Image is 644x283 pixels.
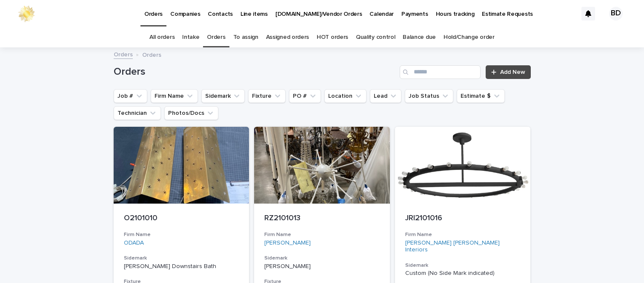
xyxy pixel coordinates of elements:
button: Job Status [405,89,453,103]
p: RZ2101013 [264,214,380,223]
a: HOT orders [317,27,348,47]
h3: Sidemark [124,255,239,262]
button: PO # [289,89,321,103]
img: 0ffKfDbyRa2Iv8hnaAqg [17,5,36,22]
button: Fixture [248,89,286,103]
button: Firm Name [151,89,198,103]
h3: Sidemark [264,255,380,262]
p: [PERSON_NAME] Downstairs Bath [124,263,239,270]
button: Lead [370,89,401,103]
p: Orders [142,50,161,59]
a: Orders [207,27,225,47]
input: Search [400,65,481,79]
button: Location [324,89,366,103]
a: Hold/Change order [444,27,495,47]
a: Add New [486,65,530,79]
p: O2101010 [124,214,239,223]
button: Estimate $ [457,89,505,103]
button: Sidemark [201,89,245,103]
h1: Orders [114,66,397,78]
a: Orders [114,49,133,59]
a: Balance due [403,27,436,47]
button: Job # [114,89,147,103]
a: Assigned orders [266,27,309,47]
span: Add New [500,69,525,75]
h3: Sidemark [405,262,521,269]
div: BD [609,7,623,20]
h3: Firm Name [264,231,380,238]
p: [PERSON_NAME] [264,263,380,270]
h3: Firm Name [124,231,239,238]
a: Intake [182,27,199,47]
p: JRI2101016 [405,214,521,223]
button: Photos/Docs [164,106,218,120]
a: Quality control [356,27,395,47]
a: ODADA [124,239,144,247]
a: [PERSON_NAME] [264,239,311,247]
button: Technician [114,106,161,120]
p: Custom (No Side Mark indicated) [405,270,521,277]
a: All orders [149,27,175,47]
h3: Firm Name [405,231,521,238]
a: [PERSON_NAME] [PERSON_NAME] Interiors [405,239,521,254]
a: To assign [233,27,258,47]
